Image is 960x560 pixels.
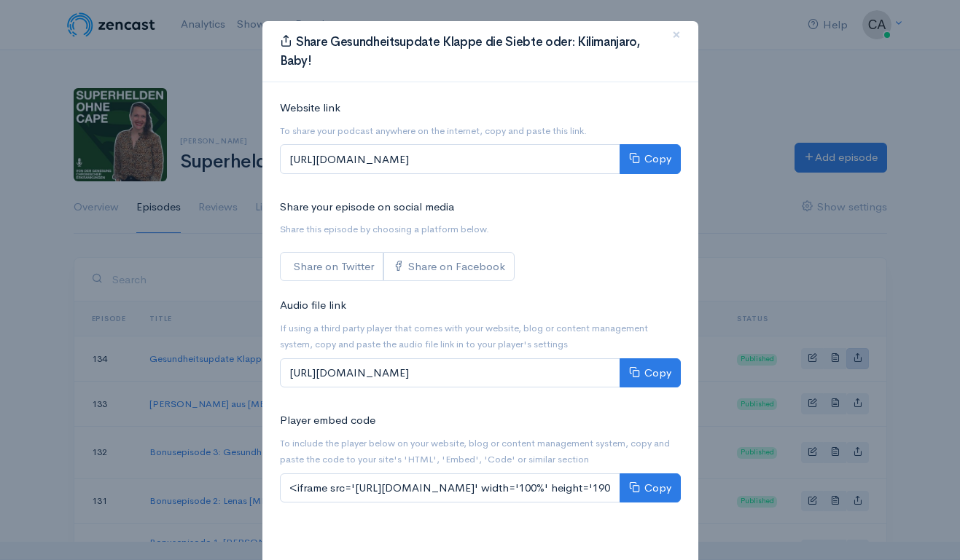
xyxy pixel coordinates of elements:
[620,358,681,388] button: Copy
[383,252,515,282] a: Share on Facebook
[280,34,640,68] span: Share Gesundheitsupdate Klappe die Siebte oder: Kilimanjaro, Baby!
[280,322,648,351] small: If using a third party player that comes with your website, blog or content management system, co...
[280,297,346,314] label: Audio file link
[280,223,489,235] small: Share this episode by choosing a platform below.
[672,24,681,45] span: ×
[280,125,587,137] small: To share your podcast anywhere on the internet, copy and paste this link.
[280,252,515,282] div: Social sharing links
[620,473,681,503] button: Copy
[280,437,670,466] small: To include the player below on your website, blog or content management system, copy and paste th...
[280,144,620,174] input: [URL][DOMAIN_NAME]
[280,473,620,503] input: <iframe src='[URL][DOMAIN_NAME]' width='100%' height='190' frameborder='0' scrolling='no' seamles...
[280,412,375,429] label: Player embed code
[280,100,340,117] label: Website link
[280,199,454,216] label: Share your episode on social media
[280,252,383,282] a: Share on Twitter
[280,358,620,388] input: [URL][DOMAIN_NAME]
[620,144,681,174] button: Copy
[655,15,698,55] button: Close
